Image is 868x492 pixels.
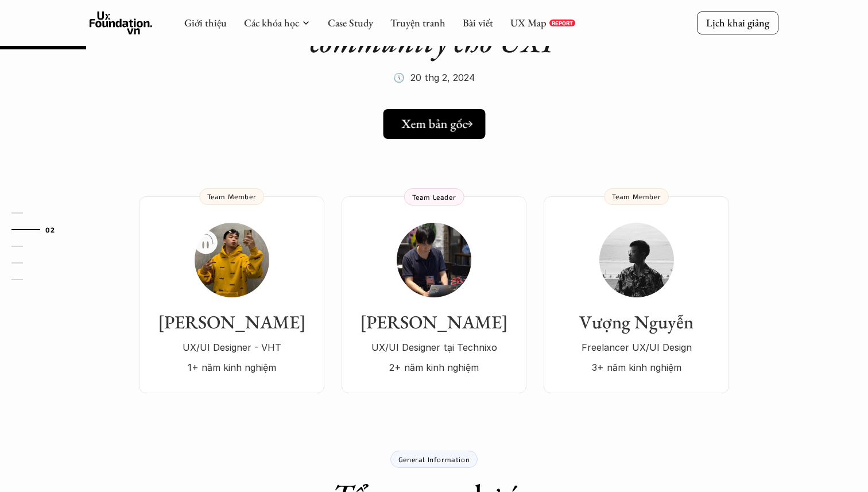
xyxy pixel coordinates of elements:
[555,359,718,376] p: 3+ năm kinh nghiệm
[393,69,475,86] p: 🕔 20 thg 2, 2024
[150,311,313,333] h3: [PERSON_NAME]
[353,311,515,333] h3: [PERSON_NAME]
[612,192,661,200] p: Team Member
[184,16,227,29] a: Giới thiệu
[353,339,515,356] p: UX/UI Designer tại Technixo
[207,192,257,200] p: Team Member
[552,20,573,26] p: REPORT
[45,225,55,233] strong: 02
[401,117,467,131] h5: Xem bản gốc
[398,455,470,463] p: General Information
[390,16,445,29] a: Truyện tranh
[697,11,778,34] a: Lịch khai giảng
[555,311,718,333] h3: Vượng Nguyễn
[555,339,718,356] p: Freelancer UX/UI Design
[139,196,324,393] a: [PERSON_NAME]UX/UI Designer - VHT1+ năm kinh nghiệmTeam Member
[353,359,515,376] p: 2+ năm kinh nghiệm
[510,16,547,29] a: UX Map
[150,359,313,376] p: 1+ năm kinh nghiệm
[150,339,313,356] p: UX/UI Designer - VHT
[342,196,526,393] a: [PERSON_NAME]UX/UI Designer tại Technixo2+ năm kinh nghiệmTeam Leader
[244,16,299,29] a: Các khóa học
[11,223,66,237] a: 02
[544,196,729,393] a: Vượng NguyễnFreelancer UX/UI Design3+ năm kinh nghiệmTeam Member
[383,109,485,139] a: Xem bản gốc
[549,20,575,26] a: REPORT
[328,16,373,29] a: Case Study
[412,193,456,201] p: Team Leader
[706,16,769,29] p: Lịch khai giảng
[463,16,493,29] a: Bài viết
